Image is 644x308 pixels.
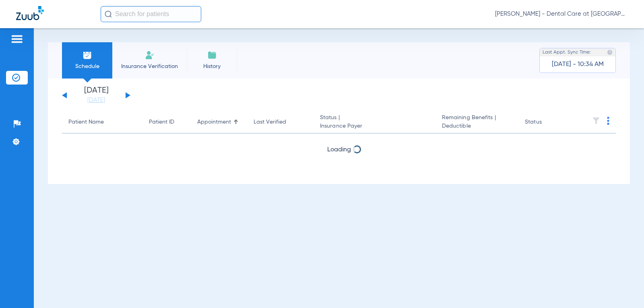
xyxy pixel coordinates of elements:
span: History [193,62,231,70]
div: Patient Name [68,118,136,126]
img: History [207,50,217,60]
span: [PERSON_NAME] - Dental Care at [GEOGRAPHIC_DATA] [495,10,628,18]
div: Patient ID [149,118,174,126]
div: Patient ID [149,118,184,126]
span: Last Appt. Sync Time: [543,48,591,56]
div: Appointment [197,118,241,126]
span: Deductible [442,122,512,130]
img: Search Icon [105,10,112,18]
input: Search for patients [101,6,201,22]
img: filter.svg [592,117,600,125]
th: Status [518,111,573,134]
img: last sync help info [607,50,613,55]
img: group-dot-blue.svg [607,117,609,125]
div: Patient Name [68,118,104,126]
div: Last Verified [254,118,286,126]
span: Loading [327,147,351,153]
th: Remaining Benefits | [436,111,518,134]
img: Manual Insurance Verification [145,50,155,60]
span: [DATE] - 10:34 AM [552,60,604,68]
div: Last Verified [254,118,307,126]
li: [DATE] [72,87,120,104]
img: Zuub Logo [16,6,44,20]
th: Status | [314,111,436,134]
div: Appointment [197,118,231,126]
span: Schedule [68,62,106,70]
a: [DATE] [72,96,120,104]
img: Schedule [83,50,92,60]
span: Insurance Verification [118,62,181,70]
img: hamburger-icon [10,34,23,44]
span: Insurance Payer [320,122,429,130]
